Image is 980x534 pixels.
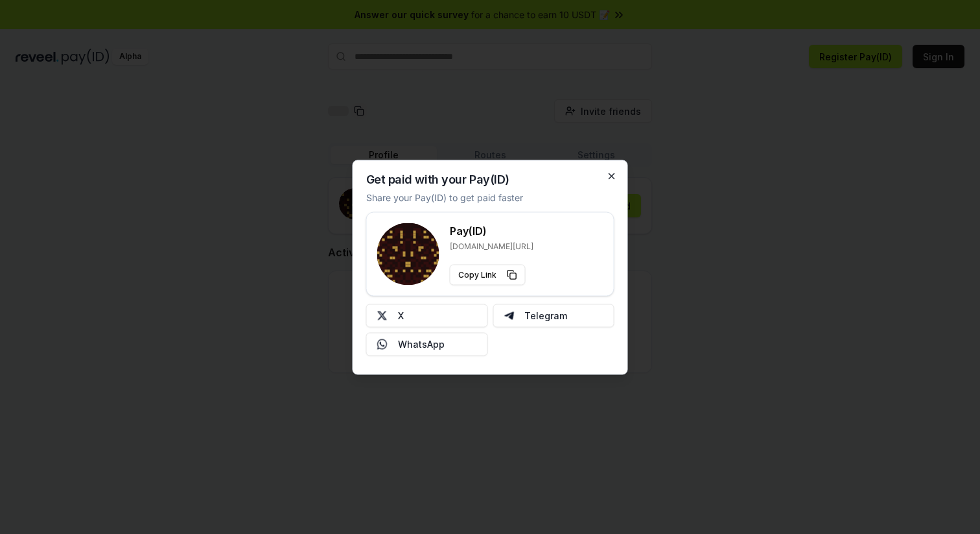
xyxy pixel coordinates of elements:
[504,310,514,321] img: Telegram
[493,304,614,327] button: Telegram
[366,173,509,185] h2: Get paid with your Pay(ID)
[450,241,533,251] p: [DOMAIN_NAME][URL]
[450,264,526,285] button: Copy Link
[450,223,533,238] h3: Pay(ID)
[366,304,488,327] button: X
[377,310,388,321] img: X
[366,190,523,204] p: Share your Pay(ID) to get paid faster
[366,332,488,356] button: WhatsApp
[377,339,388,349] img: Whatsapp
